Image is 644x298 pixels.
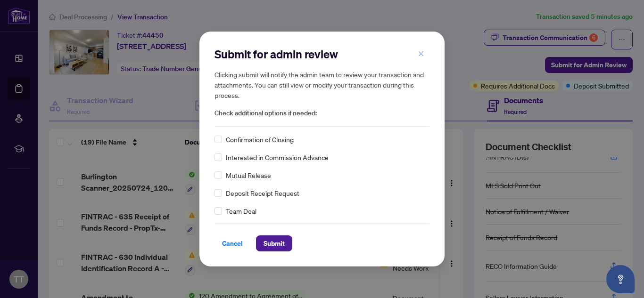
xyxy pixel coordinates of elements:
[606,265,635,293] button: Open asap
[418,50,424,57] span: close
[215,235,250,251] button: Cancel
[226,134,294,145] span: Confirmation of Closing
[256,235,292,251] button: Submit
[226,152,329,162] span: Interested in Commission Advance
[215,69,429,100] h5: Clicking submit will notify the admin team to review your transaction and attachments. You can st...
[222,236,243,251] span: Cancel
[226,188,299,198] span: Deposit Receipt Request
[215,47,429,62] h2: Submit for admin review
[264,236,285,251] span: Submit
[226,170,271,180] span: Mutual Release
[226,206,256,216] span: Team Deal
[215,108,429,119] span: Check additional options if needed:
